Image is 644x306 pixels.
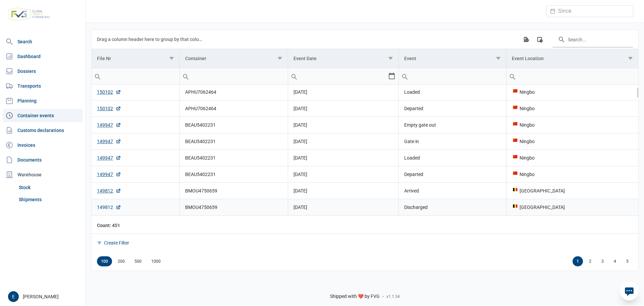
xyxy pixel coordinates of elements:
span: Shipped with ❤️ by FVG [330,294,380,300]
div: Ningbo [512,171,633,178]
span: [DATE] [293,205,307,210]
div: File Nr Count: 451 [97,222,174,229]
td: Loaded [399,150,506,166]
div: Drag a column header here to group by that column [97,34,205,45]
div: Warehouse [3,168,83,181]
td: BMOU4750659 [179,183,288,199]
div: Ningbo [512,155,633,161]
a: 149812 [97,204,121,211]
td: BEAU5402231 [179,166,288,183]
div: Search box [180,68,192,84]
div: Items per page: 1000 [147,256,165,266]
div: Event Location [512,56,544,61]
a: Shipments [16,193,83,206]
td: Loaded [399,84,506,100]
a: 149947 [97,155,121,161]
div: Page 3 [597,256,608,266]
div: Data grid toolbar [97,30,633,49]
div: Column Chooser [534,33,546,45]
div: Container [185,56,206,61]
div: File Nr [97,56,111,61]
div: Search box [399,68,411,84]
span: [DATE] [293,106,307,111]
a: Customs declarations [3,124,83,137]
span: Show filter options for column 'Container' [277,56,282,61]
a: 149947 [97,171,121,178]
span: Show filter options for column 'Event Date' [388,56,393,61]
td: APHU7062464 [179,100,288,117]
div: Export all data to Excel [520,33,532,45]
a: 149947 [97,138,121,145]
a: Container events [3,109,83,122]
a: Dossiers [3,64,83,78]
a: Planning [3,94,83,107]
td: Column File Nr [92,49,179,68]
div: Ningbo [512,105,633,112]
a: 150102 [97,105,121,112]
span: v1.1.34 [386,294,400,299]
div: [PERSON_NAME] [8,291,82,302]
td: Column Event [399,49,506,68]
span: [DATE] [293,155,307,161]
input: Search in the data grid [552,31,633,47]
a: Stock [16,181,83,193]
div: Items per page: 100 [97,256,112,266]
a: 150102 [97,89,121,95]
td: Filter cell [179,68,288,85]
div: [GEOGRAPHIC_DATA] [512,204,633,211]
span: Show filter options for column 'Event Location' [628,56,633,61]
div: Search box [288,68,300,84]
a: 149947 [97,122,121,128]
div: Search box [92,68,104,84]
span: [DATE] [293,89,307,95]
div: Page navigation [92,252,638,271]
td: Gate in [399,133,506,150]
td: Empty gate out [399,117,506,133]
a: Dashboard [3,50,83,63]
a: Search [3,35,83,48]
div: Page 1 [573,256,583,266]
div: Ningbo [512,122,633,128]
a: Documents [3,153,83,167]
div: Event [404,56,416,61]
td: Departed [399,100,506,117]
span: [DATE] [293,122,307,128]
span: [DATE] [293,172,307,177]
a: Transports [3,79,83,93]
td: Arrived [399,183,506,199]
div: Data grid with 451 rows and 5 columns [92,30,638,271]
td: Column Event Location [506,49,638,68]
div: Select [388,68,396,84]
div: Create Filter [104,240,129,246]
td: BEAU5402231 [179,133,288,150]
td: BEAU5402231 [179,117,288,133]
span: [DATE] [293,139,307,144]
input: Filter cell [399,68,506,84]
div: Page 2 [585,256,595,266]
input: Filter cell [506,68,638,84]
input: Filter cell [92,68,179,84]
td: APHU7062464 [179,84,288,100]
div: Ningbo [512,89,633,95]
div: [GEOGRAPHIC_DATA] [512,187,633,194]
td: Column Container [179,49,288,68]
div: Page 4 [610,256,620,266]
div: Datepicker input [546,5,633,17]
img: FVG - Global freight forwarding [5,5,53,24]
div: Ningbo [512,138,633,145]
a: Invoices [3,138,83,152]
div: Event Date [293,56,317,61]
td: BMOU4750659 [179,216,288,232]
td: Gate out [399,216,506,232]
input: Filter cell [288,68,388,84]
button: E [8,291,19,302]
input: Since [546,5,633,17]
span: Show filter options for column 'Event' [496,56,501,61]
td: Discharged [399,199,506,216]
span: [DATE] [293,188,307,193]
span: Show filter options for column 'File Nr' [169,56,174,61]
td: BMOU4750659 [179,199,288,216]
